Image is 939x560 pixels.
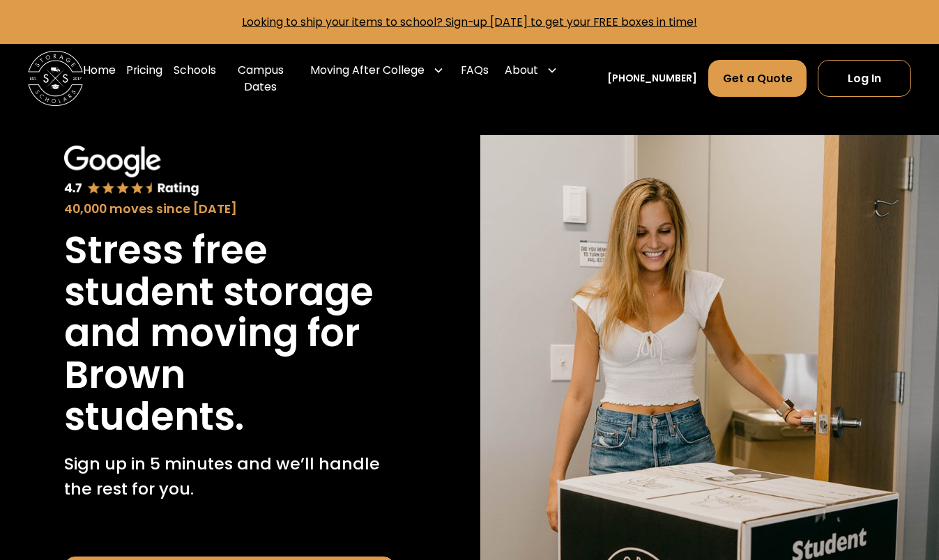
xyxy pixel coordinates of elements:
[242,14,697,30] a: Looking to ship your items to school? Sign-up [DATE] to get your FREE boxes in time!
[305,51,449,89] div: Moving After College
[64,396,244,438] h1: students.
[64,230,395,355] h1: Stress free student storage and moving for
[227,51,294,106] a: Campus Dates
[818,60,911,97] a: Log In
[310,62,425,79] div: Moving After College
[708,60,807,97] a: Get a Quote
[64,451,395,501] p: Sign up in 5 minutes and we’ll handle the rest for you.
[174,51,216,106] a: Schools
[28,51,83,106] img: Storage Scholars main logo
[64,146,199,197] img: Google 4.7 star rating
[28,51,83,106] a: home
[64,200,395,219] div: 40,000 moves since [DATE]
[505,62,538,79] div: About
[83,51,116,106] a: Home
[461,51,489,106] a: FAQs
[64,355,185,396] h1: Brown
[126,51,162,106] a: Pricing
[607,71,697,86] a: [PHONE_NUMBER]
[499,51,563,89] div: About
